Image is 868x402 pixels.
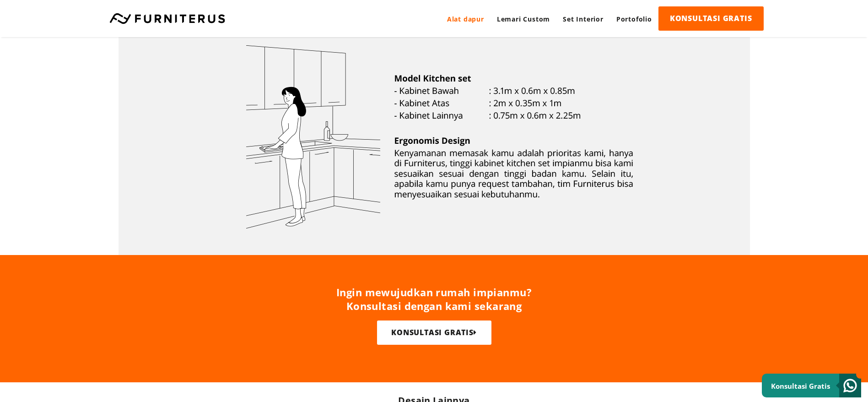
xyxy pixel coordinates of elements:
[391,327,474,337] font: KONSULTASI GRATIS
[563,15,604,23] font: Set Interior
[670,13,752,23] font: KONSULTASI GRATIS
[658,6,764,31] a: KONSULTASI GRATIS
[491,6,556,32] a: Lemari Custom
[616,15,652,23] font: Portofolio
[497,15,550,23] font: Lemari Custom
[346,299,522,313] font: Konsultasi dengan kami sekarang
[441,6,491,32] a: Alat dapur
[610,6,658,32] a: Portofolio
[556,6,610,32] a: Set Interior
[336,285,532,299] font: Ingin mewujudkan rumah impianmu?
[771,381,830,391] font: Konsultasi Gratis
[447,15,484,23] font: Alat dapur
[762,374,861,397] a: Konsultasi Gratis
[377,321,491,345] a: KONSULTASI GRATIS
